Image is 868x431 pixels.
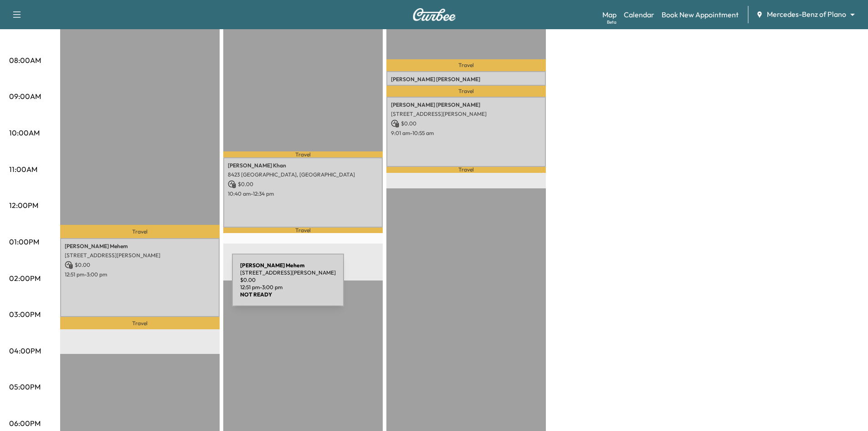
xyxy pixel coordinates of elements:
p: Travel [60,225,220,238]
p: 08:00AM [9,55,41,66]
p: 10:00AM [9,127,40,138]
p: Travel [60,317,220,329]
p: 8423 [GEOGRAPHIC_DATA], [GEOGRAPHIC_DATA] [228,171,378,178]
p: 03:00PM [9,309,41,320]
p: 12:51 pm - 3:00 pm [65,271,215,278]
p: [STREET_ADDRESS][PERSON_NAME] [65,252,215,259]
p: Travel [223,151,383,157]
p: [PERSON_NAME] Khan [228,162,378,169]
img: Curbee Logo [412,8,456,21]
p: 9:01 am - 10:55 am [391,130,541,137]
a: Book New Appointment [662,9,739,20]
p: 05:00PM [9,381,41,392]
p: 06:00PM [9,418,41,429]
p: 11:00AM [9,164,37,175]
a: MapBeta [602,9,616,20]
p: Travel [223,228,383,233]
p: 12:00PM [9,200,38,211]
p: $ 0.00 [228,180,378,188]
p: Travel [386,167,546,173]
p: 04:00PM [9,345,41,356]
p: [STREET_ADDRESS] [391,85,541,92]
p: $ 0.00 [65,261,215,269]
p: Travel [386,59,546,71]
p: [STREET_ADDRESS][PERSON_NAME] [391,110,541,118]
p: [PERSON_NAME] [PERSON_NAME] [391,76,541,83]
span: Mercedes-Benz of Plano [767,9,846,20]
p: 09:00AM [9,91,41,102]
p: $ 0.00 [391,119,541,128]
p: [PERSON_NAME] Mehem [65,243,215,250]
a: Calendar [624,9,654,20]
p: 01:00PM [9,236,39,247]
p: 02:00PM [9,273,41,284]
p: [PERSON_NAME] [PERSON_NAME] [391,101,541,109]
div: Beta [607,19,616,26]
p: 10:40 am - 12:34 pm [228,190,378,197]
p: Travel [386,86,546,97]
